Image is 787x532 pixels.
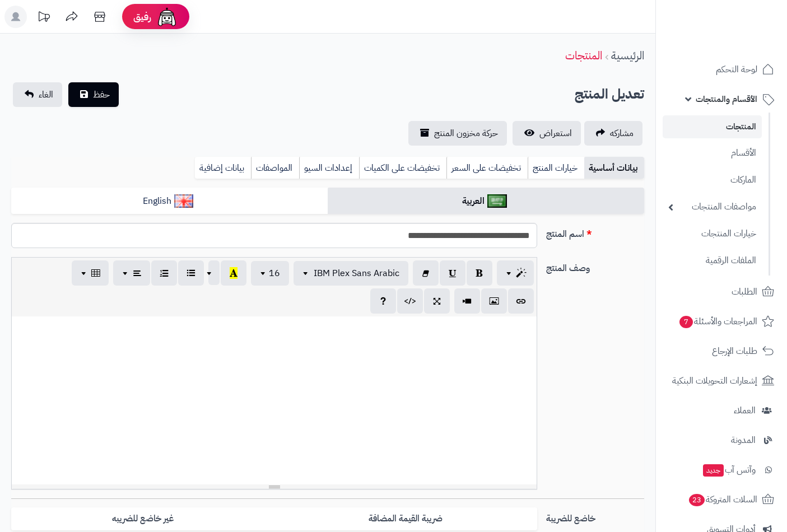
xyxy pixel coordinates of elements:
[732,284,757,300] span: الطلبات
[689,494,705,506] span: 23
[663,278,780,305] a: الطلبات
[663,168,762,192] a: الماركات
[408,121,507,146] a: حركة مخزون المنتج
[696,91,757,107] span: الأقسام والمنتجات
[663,308,780,335] a: المراجعات والأسئلة7
[663,56,780,83] a: لوحة التحكم
[11,188,328,215] a: English
[30,6,58,31] a: تحديثات المنصة
[68,82,119,107] button: حفظ
[703,464,724,477] span: جديد
[672,373,757,389] span: إشعارات التحويلات البنكية
[679,316,693,328] span: 7
[542,223,649,241] label: اسم المنتج
[711,30,776,54] img: logo-2.png
[314,267,399,280] span: IBM Plex Sans Arabic
[584,121,642,146] a: مشاركه
[13,82,62,107] a: الغاء
[539,127,572,140] span: استعراض
[133,10,151,24] span: رفيق
[663,141,762,165] a: الأقسام
[663,115,762,138] a: المنتجات
[702,462,756,478] span: وآتس آب
[156,6,178,28] img: ai-face.png
[11,507,274,530] label: غير خاضع للضريبه
[663,427,780,454] a: المدونة
[584,157,644,179] a: بيانات أساسية
[734,403,756,418] span: العملاء
[39,88,53,101] span: الغاء
[716,62,757,77] span: لوحة التحكم
[712,343,757,359] span: طلبات الإرجاع
[542,257,649,275] label: وصف المنتج
[93,88,110,101] span: حفظ
[513,121,581,146] a: استعراض
[446,157,528,179] a: تخفيضات على السعر
[251,157,299,179] a: المواصفات
[678,314,757,329] span: المراجعات والأسئلة
[688,492,757,507] span: السلات المتروكة
[487,194,507,208] img: العربية
[663,456,780,483] a: وآتس آبجديد
[251,261,289,286] button: 16
[663,367,780,394] a: إشعارات التحويلات البنكية
[359,157,446,179] a: تخفيضات على الكميات
[663,222,762,246] a: خيارات المنتجات
[299,157,359,179] a: إعدادات السيو
[528,157,584,179] a: خيارات المنتج
[610,127,634,140] span: مشاركه
[434,127,498,140] span: حركة مخزون المنتج
[663,195,762,219] a: مواصفات المنتجات
[611,47,644,64] a: الرئيسية
[731,432,756,448] span: المدونة
[174,194,194,208] img: English
[575,83,644,106] h2: تعديل المنتج
[195,157,251,179] a: بيانات إضافية
[663,397,780,424] a: العملاء
[663,486,780,513] a: السلات المتروكة23
[328,188,644,215] a: العربية
[663,249,762,273] a: الملفات الرقمية
[269,267,280,280] span: 16
[294,261,408,286] button: IBM Plex Sans Arabic
[274,507,537,530] label: ضريبة القيمة المضافة
[663,338,780,365] a: طلبات الإرجاع
[542,507,649,525] label: خاضع للضريبة
[565,47,602,64] a: المنتجات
